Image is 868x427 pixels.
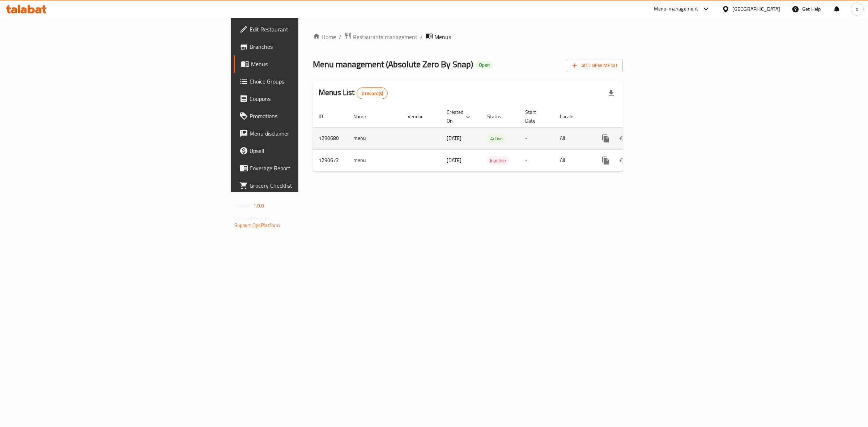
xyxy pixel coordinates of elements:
span: Locale [560,112,583,121]
a: Upsell [234,142,376,159]
span: Active [487,134,506,143]
span: Menu management ( Absolute Zero By Snap ) [313,56,473,72]
span: Menu disclaimer [250,129,370,138]
span: Branches [250,42,370,51]
span: Coverage Report [250,164,370,172]
span: Inactive [487,157,509,165]
span: [DATE] [447,155,461,165]
span: Open [476,62,493,68]
td: - [519,127,554,149]
div: Total records count [357,87,388,99]
span: ID [319,112,332,121]
a: Menus [234,55,376,73]
button: Change Status [614,152,632,169]
span: Version: [234,201,252,210]
div: [GEOGRAPHIC_DATA] [732,5,780,13]
button: more [597,152,614,169]
a: Edit Restaurant [234,21,376,38]
a: Promotions [234,107,376,125]
a: Restaurants management [344,32,417,42]
span: Vendor [408,112,432,121]
span: Grocery Checklist [250,181,370,190]
a: Menu disclaimer [234,125,376,142]
span: Menus [251,60,370,68]
div: Export file [603,85,620,102]
div: Menu-management [654,5,698,13]
span: [DATE] [447,133,461,143]
span: Restaurants management [353,33,417,41]
span: Menus [434,33,451,41]
a: Coupons [234,90,376,107]
td: - [519,149,554,171]
td: All [554,149,591,171]
span: Promotions [250,112,370,120]
button: more [597,130,614,147]
span: Created On [447,108,473,125]
span: Choice Groups [250,77,370,86]
span: Status [487,112,511,121]
a: Coverage Report [234,159,376,177]
span: o [856,5,858,13]
a: Grocery Checklist [234,177,376,194]
span: 1.0.0 [253,201,264,210]
span: Coupons [250,94,370,103]
div: Open [476,61,493,69]
nav: breadcrumb [313,32,623,42]
table: enhanced table [313,106,672,172]
a: Choice Groups [234,73,376,90]
h2: Menus List [319,87,388,99]
span: Upsell [250,146,370,155]
th: Actions [591,106,672,128]
li: / [420,33,423,41]
span: 2 record(s) [357,90,388,97]
button: Add New Menu [567,59,623,72]
a: Branches [234,38,376,55]
span: Name [353,112,375,121]
span: Add New Menu [573,61,617,70]
span: Edit Restaurant [250,25,370,34]
div: Inactive [487,156,509,165]
a: Support.OpsPlatform [234,221,280,230]
span: Get support on: [234,213,268,223]
span: Start Date [525,108,545,125]
td: All [554,127,591,149]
